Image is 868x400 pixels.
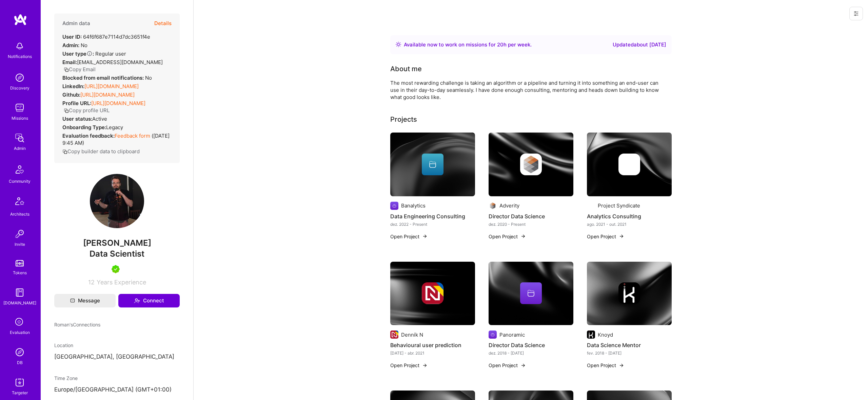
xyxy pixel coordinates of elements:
[587,233,624,240] button: Open Project
[12,115,28,122] div: Missions
[587,221,672,228] div: ago. 2021 - out. 2021
[15,241,25,248] div: Invite
[396,42,401,47] img: Availability
[13,101,26,115] img: teamwork
[64,108,69,113] i: icon Copy
[489,262,573,325] img: cover
[10,329,30,336] div: Evaluation
[520,234,526,239] img: arrow-right
[3,299,36,306] div: [DOMAIN_NAME]
[401,331,423,338] div: Denník N
[17,359,23,366] div: DB
[422,234,428,239] img: arrow-right
[54,294,116,307] button: Message
[13,345,26,359] img: Admin Search
[499,202,519,209] div: Adverity
[90,249,144,259] span: Data Scientist
[489,341,573,349] h4: Director Data Science
[62,75,145,81] strong: Blocked from email notifications:
[587,349,672,357] div: fev. 2018 - [DATE]
[77,59,163,65] span: [EMAIL_ADDRESS][DOMAIN_NAME]
[587,262,672,325] img: cover
[14,145,26,152] div: Admin
[489,331,497,339] img: Company logo
[10,211,29,218] div: Architects
[489,362,526,369] button: Open Project
[70,298,75,303] i: icon Mail
[390,202,398,210] img: Company logo
[618,282,640,304] img: Company logo
[520,363,526,368] img: arrow-right
[489,202,497,210] img: Company logo
[62,83,84,89] strong: LinkedIn:
[12,161,28,178] img: Community
[401,202,426,209] div: Banalytics
[390,233,428,240] button: Open Project
[62,74,152,81] div: No
[62,116,92,122] strong: User status:
[613,41,666,49] div: Updated about [DATE]
[62,100,91,106] strong: Profile URL:
[489,212,573,221] h4: Director Data Science
[64,67,69,72] i: icon Copy
[134,298,140,304] i: icon Connect
[489,221,573,228] div: dez. 2020 - Present
[598,331,613,338] div: Knoyd
[489,133,573,196] img: cover
[390,262,475,325] img: cover
[54,386,180,394] p: Europe/[GEOGRAPHIC_DATA] (GMT+01:00 )
[13,227,26,241] img: Invite
[62,42,87,49] div: No
[587,331,595,339] img: Company logo
[587,202,595,210] img: Company logo
[62,20,90,26] h4: Admin data
[62,133,115,139] strong: Evaluation feedback:
[422,282,443,304] img: Company logo
[90,174,144,228] img: User Avatar
[54,342,180,349] div: Location
[112,265,120,273] img: A.Teamer in Residence
[62,33,150,40] div: 64f6f687e7114d7dc3651f4e
[62,42,79,48] strong: Admin:
[390,341,475,349] h4: Behavioural user prediction
[390,114,417,124] div: Projects
[619,234,624,239] img: arrow-right
[62,148,140,155] button: Copy builder data to clipboard
[587,212,672,221] h4: Analytics Consulting
[64,107,110,114] button: Copy profile URL
[12,194,28,211] img: Architects
[9,178,31,185] div: Community
[12,389,28,396] div: Targeter
[422,363,428,368] img: arrow-right
[13,269,27,276] div: Tokens
[390,133,475,196] img: cover
[80,92,135,98] a: [URL][DOMAIN_NAME]
[13,131,26,145] img: admin teamwork
[62,51,94,57] strong: User type :
[618,154,640,175] img: Company logo
[497,41,504,48] span: 20
[54,375,78,381] span: Time Zone
[88,279,95,286] span: 12
[106,124,123,131] span: legacy
[390,64,422,74] div: About me
[92,116,107,122] span: Active
[8,53,32,60] div: Notifications
[598,202,640,209] div: Project Syndicate
[619,363,624,368] img: arrow-right
[62,34,82,40] strong: User ID:
[390,331,398,339] img: Company logo
[404,41,532,49] div: Available now to work on missions for h per week .
[587,362,624,369] button: Open Project
[489,233,526,240] button: Open Project
[10,84,29,92] div: Discovery
[54,353,180,361] p: [GEOGRAPHIC_DATA], [GEOGRAPHIC_DATA]
[62,124,106,131] strong: Onboarding Type:
[154,14,172,33] button: Details
[499,331,525,338] div: Panoramic
[54,238,180,248] span: [PERSON_NAME]
[115,133,150,139] a: Feedback form
[520,154,542,175] img: Company logo
[16,260,24,266] img: tokens
[587,341,672,349] h4: Data Science Mentor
